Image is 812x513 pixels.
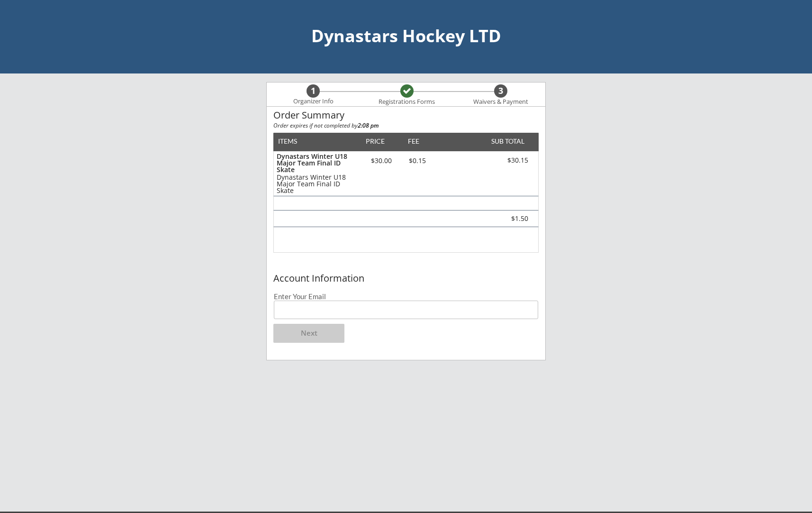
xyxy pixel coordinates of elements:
[401,138,426,145] div: FEE
[401,157,433,164] div: $0.15
[273,110,539,120] div: Order Summary
[358,121,379,129] strong: 2:08 pm
[287,98,339,105] div: Organizer Info
[487,138,524,145] div: SUB TOTAL
[361,138,389,145] div: PRICE
[479,214,528,223] div: Taxes not charged on the fee
[273,273,539,284] div: Account Information
[277,174,357,194] div: Dynastars Winter U18 Major Team Final ID Skate
[9,27,803,45] div: Dynastars Hockey LTD
[273,324,344,343] button: Next
[361,157,401,164] div: $30.00
[274,293,538,300] div: Enter Your Email
[278,138,312,145] div: ITEMS
[277,153,357,173] div: Dynastars Winter U18 Major Team Final ID Skate
[494,86,507,96] div: 3
[468,98,533,106] div: Waivers & Payment
[453,216,477,223] div: Taxes not charged on the fee
[479,214,528,223] div: $1.50
[273,123,539,128] div: Order expires if not completed by
[307,86,320,96] div: 1
[374,98,440,106] div: Registrations Forms
[475,156,528,165] div: $30.15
